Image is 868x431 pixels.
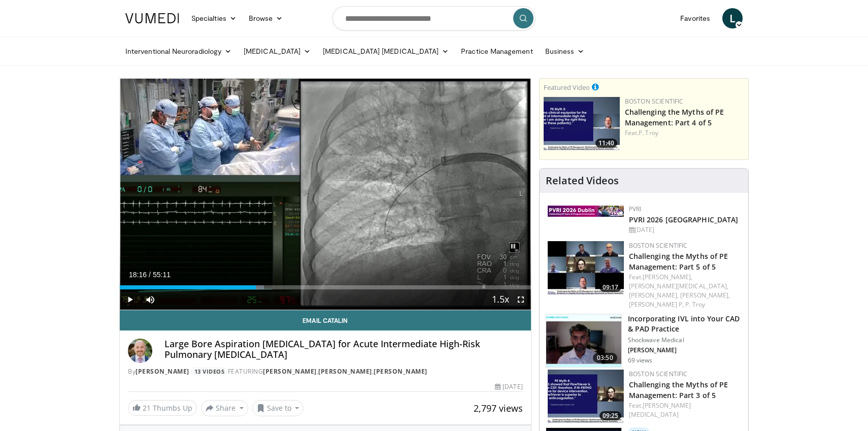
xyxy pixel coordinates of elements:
[129,271,147,279] span: 18:16
[599,283,621,292] span: 09:17
[628,346,742,354] p: [PERSON_NAME]
[674,8,716,28] a: Favorites
[548,206,624,217] img: 33783847-ac93-4ca7-89f8-ccbd48ec16ca.webp.150x105_q85_autocrop_double_scale_upscale_version-0.2.jpg
[544,97,620,150] a: 11:40
[318,367,372,376] a: [PERSON_NAME]
[164,339,523,360] h4: Large Bore Aspiration [MEDICAL_DATA] for Acute Intermediate High-Risk Pulmonary [MEDICAL_DATA]
[149,271,151,279] span: /
[120,289,140,310] button: Play
[128,339,152,363] img: Avatar
[548,241,624,294] a: 09:17
[128,400,197,416] a: 21 Thumbs Up
[544,83,590,92] small: Featured Video
[120,79,531,310] video-js: Video Player
[629,205,642,213] a: PVRI
[474,402,523,414] span: 2,797 views
[628,336,742,344] p: Shockwave Medical
[546,314,621,367] img: 4a6eaadb-1133-44ac-827a-14b068d082c7.150x105_q85_crop-smart_upscale.jpg
[125,13,179,23] img: VuMedi Logo
[628,356,653,364] p: 69 views
[629,225,740,235] div: [DATE]
[153,271,171,279] span: 55:11
[629,380,728,400] a: Challenging the Myths of PE Management: Part 3 of 5
[455,41,539,61] a: Practice Management
[722,8,743,28] a: L
[629,401,691,419] a: [PERSON_NAME][MEDICAL_DATA]
[628,314,742,334] h3: Incorporating IVL into Your CAD & PAD Practice
[495,382,522,391] div: [DATE]
[548,241,624,294] img: d3a40690-55f2-4697-9997-82bd166d25a9.150x105_q85_crop-smart_upscale.jpg
[191,367,228,376] a: 13 Videos
[252,400,304,416] button: Save to
[629,291,679,300] a: [PERSON_NAME],
[639,128,658,137] a: P. Troy
[120,285,531,289] div: Progress Bar
[143,403,151,413] span: 21
[625,97,684,106] a: Boston Scientific
[119,41,238,61] a: Interventional Neuroradiology
[629,300,684,309] a: [PERSON_NAME] P,
[243,8,289,28] a: Browse
[625,128,744,138] div: Feat.
[643,273,692,281] a: [PERSON_NAME],
[625,107,724,127] a: Challenging the Myths of PE Management: Part 4 of 5
[490,289,511,310] button: Playback Rate
[374,367,427,376] a: [PERSON_NAME]
[629,401,740,419] div: Feat.
[185,8,243,28] a: Specialties
[629,370,688,378] a: Boston Scientific
[629,251,728,272] a: Challenging the Myths of PE Management: Part 5 of 5
[629,241,688,250] a: Boston Scientific
[593,353,617,363] span: 03:50
[548,370,624,423] a: 09:25
[128,367,523,376] div: By FEATURING , ,
[136,367,189,376] a: [PERSON_NAME]
[539,41,591,61] a: Business
[546,175,619,187] h4: Related Videos
[238,41,317,61] a: [MEDICAL_DATA]
[201,400,248,416] button: Share
[548,370,624,423] img: 82703e6a-145d-463d-93aa-0811cc9f6235.150x105_q85_crop-smart_upscale.jpg
[332,6,536,30] input: Search topics, interventions
[544,97,620,150] img: d5b042fb-44bd-4213-87e0-b0808e5010e8.150x105_q85_crop-smart_upscale.jpg
[511,289,531,310] button: Fullscreen
[629,215,739,224] a: PVRI 2026 [GEOGRAPHIC_DATA]
[595,139,617,148] span: 11:40
[263,367,317,376] a: [PERSON_NAME]
[120,310,531,330] a: Email Catalin
[685,300,705,309] a: P. Troy
[680,291,730,300] a: [PERSON_NAME],
[599,411,621,420] span: 09:25
[317,41,455,61] a: [MEDICAL_DATA] [MEDICAL_DATA]
[140,289,160,310] button: Mute
[629,282,729,290] a: [PERSON_NAME][MEDICAL_DATA],
[629,273,740,309] div: Feat.
[546,314,742,368] a: 03:50 Incorporating IVL into Your CAD & PAD Practice Shockwave Medical [PERSON_NAME] 69 views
